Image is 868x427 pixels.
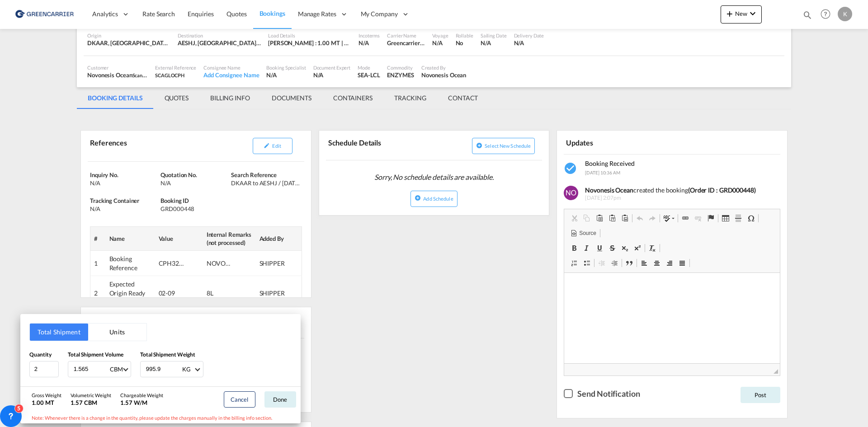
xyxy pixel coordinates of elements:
div: KG [182,366,191,373]
body: Editor, editor8 [9,9,207,19]
button: Units [88,324,146,341]
div: 1.57 CBM [71,399,111,407]
input: Enter volume [73,361,109,377]
div: 1.57 W/M [120,399,163,407]
div: Volumetric Weight [71,392,111,399]
input: Enter weight [145,361,181,377]
span: Total Shipment Volume [68,351,123,358]
div: Chargeable Weight [120,392,163,399]
button: Total Shipment [30,324,88,341]
div: Note: Whenever there is a change in the quantity, please update the charges manually in the billi... [20,412,301,423]
input: Qty [29,361,59,377]
div: Gross Weight [32,392,61,399]
span: Total Shipment Weight [140,351,195,358]
button: Cancel [224,391,255,408]
span: Quantity [29,351,52,358]
div: CBM [110,366,123,373]
button: Done [264,391,296,408]
div: 1.00 MT [32,399,61,407]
